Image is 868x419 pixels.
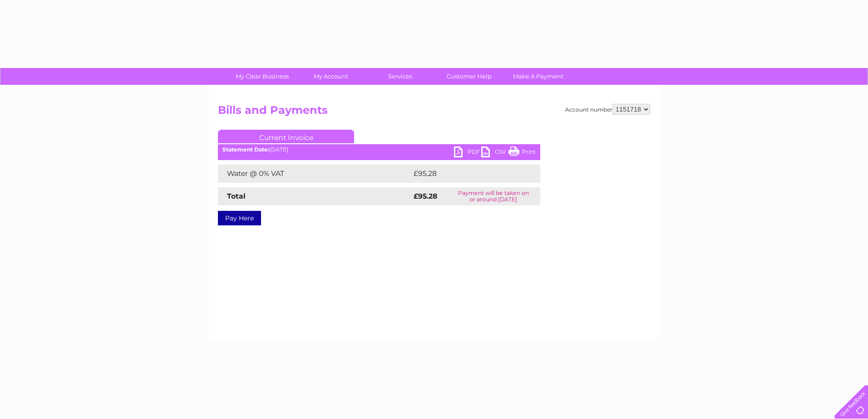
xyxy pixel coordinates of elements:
td: Water @ 0% VAT [218,165,411,183]
a: My Account [294,68,369,85]
a: Print [508,146,536,160]
strong: Total [227,192,246,200]
a: Pay Here [218,211,261,225]
td: £95.28 [411,165,522,183]
a: Services [363,68,438,85]
a: Make A Payment [501,68,576,85]
div: Account number [565,104,650,115]
strong: £95.28 [414,192,437,200]
a: CSV [481,146,508,160]
h2: Bills and Payments [218,104,650,121]
a: Current Invoice [218,130,354,143]
td: Payment will be taken on or around [DATE] [446,187,540,205]
a: My Clear Business [225,68,300,85]
a: Customer Help [432,68,507,85]
a: PDF [454,146,481,160]
div: [DATE] [218,146,540,153]
b: Statement Date: [222,146,269,153]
